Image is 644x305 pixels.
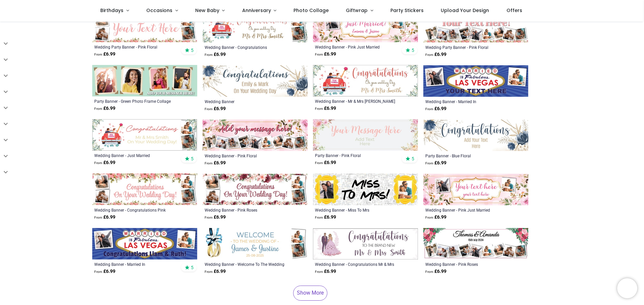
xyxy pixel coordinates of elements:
img: Personalised Wedding Banner - Congratulations Pink Floral - 4 Photo Upload [92,173,197,205]
strong: £ 6.99 [315,268,336,275]
strong: £ 6.99 [94,51,115,58]
span: 5 [412,47,414,53]
a: Wedding Banner - Congratulations [205,45,285,50]
strong: £ 6.99 [205,51,226,58]
strong: £ 6.99 [94,268,115,275]
img: Personalised Wedding Banner - Just Married Congratulations - 2 Photo Upload [92,119,197,151]
a: Wedding Banner - Pink Floral [205,153,285,158]
strong: £ 6.99 [94,159,115,166]
strong: £ 6.99 [205,268,226,275]
strong: £ 6.99 [315,214,336,221]
span: Anniversary [242,7,271,14]
strong: £ 6.99 [205,105,226,112]
div: Wedding Party Banner - Pink Floral [94,44,175,50]
span: From [205,53,213,57]
a: Wedding Banner - Congratulations Mr & Mrs [315,261,396,267]
img: Personalised Wedding Banner - Pink Just Married - Custom Name & 2 Photo Upload [313,11,418,42]
a: Wedding Banner - Mr & Mrs [PERSON_NAME] Married Congratulations [315,98,396,104]
img: Personalised Wedding Banner - Mr & Mrs Just Married Congratulations - Custom Name [313,65,418,96]
span: From [315,270,323,274]
strong: £ 6.99 [315,159,336,166]
a: Wedding Banner - Congratulations Pink Floral [94,207,175,213]
span: Upload Your Design [441,7,489,14]
strong: £ 6.99 [425,51,446,58]
span: Offers [506,7,522,14]
a: Wedding Banner - Pink Just Married [315,44,396,50]
span: From [425,107,433,111]
img: Personalised Wedding Banner - Congratulations Mr & Mrs - Custom Names [313,228,418,259]
a: Wedding Banner - Pink Just Married [425,207,506,213]
a: Wedding Banner [205,99,285,104]
span: From [425,53,433,57]
a: Wedding Banner - Just Married Congratulations [94,153,175,158]
img: Personalised Wedding Banner - Pink Roses Congratulations - 4 Photo Upload [203,174,308,205]
span: From [425,161,433,165]
strong: £ 6.99 [315,51,336,58]
span: From [205,107,213,111]
a: Wedding Banner - Welcome To The Wedding [205,261,285,267]
div: Wedding Banner - Miss To Mrs [PERSON_NAME] [315,207,396,213]
span: Giftwrap [346,7,368,14]
a: Wedding Banner - Pink Roses Congratulations [205,207,285,213]
img: Personalised Wedding Banner - Married In Las Vegas - Custom Name & 2 Photo Upload [92,228,197,259]
span: 5 [412,156,414,162]
img: Personalised Wedding Banner - Pink Floral - Custom Text & 9 Photo Upload [203,120,308,151]
span: From [94,270,102,274]
strong: £ 6.99 [315,105,336,112]
span: From [315,216,323,219]
span: From [94,216,102,219]
img: Personalised Wedding Party Banner - Pink Floral - Custom Text & 4 Photo Upload [92,11,197,43]
a: Wedding Party Banner - Pink Floral [425,45,506,50]
img: Personalised Wedding Banner - Pink Just Married - Custom Text & 2 Photo Upload [423,174,528,205]
img: Personalised Wedding Banner - Miss To Mrs Friends - 2 Photo Upload [313,173,418,205]
strong: £ 6.99 [425,268,446,275]
a: Wedding Banner - Married In [GEOGRAPHIC_DATA] [94,261,175,267]
span: From [315,107,323,110]
a: Party Banner - Blue Floral [425,153,506,158]
span: 5 [191,264,194,271]
a: Wedding Banner - Pink Roses [425,261,506,267]
span: From [94,53,102,56]
span: Photo Collage [293,7,329,14]
a: Party Banner - Green Photo Frame Collage [94,98,175,104]
img: Personalised Wedding Banner - Congratulations - Custom Name & 2 Photo Upload [203,11,308,43]
img: Personalised Party Banner - Green Photo Frame Collage - 4 Photo Upload [92,65,197,96]
strong: £ 6.99 [425,214,446,221]
span: From [425,270,433,274]
strong: £ 6.99 [205,214,226,221]
span: From [315,161,323,165]
strong: £ 6.99 [425,105,446,112]
span: From [94,161,102,165]
span: From [205,216,213,219]
strong: £ 6.99 [425,160,446,166]
img: Personalised Wedding Banner - Welcome To The Wedding - Custom Names & 2 Photo Upload [203,228,308,259]
a: Show More [293,286,327,300]
span: Birthdays [100,7,123,14]
strong: £ 6.99 [205,160,226,166]
span: From [94,107,102,110]
span: Occasions [146,7,172,14]
img: Wedding Banner - Blue Floral Congratulations [203,65,308,97]
img: Personalised Wedding Banner - Married In Las Vegas - Custom Text & 2 Photo Upload [423,65,528,97]
span: New Baby [195,7,219,14]
a: Wedding Banner - Married In [GEOGRAPHIC_DATA] [425,99,506,104]
a: Party Banner - Pink Floral [315,153,396,158]
img: Personalised Wedding Banner - Pink Roses - Custom Name, Date & 9 Photo Upload [423,228,528,259]
iframe: Brevo live chat [617,278,637,298]
span: From [205,270,213,274]
span: From [425,216,433,219]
